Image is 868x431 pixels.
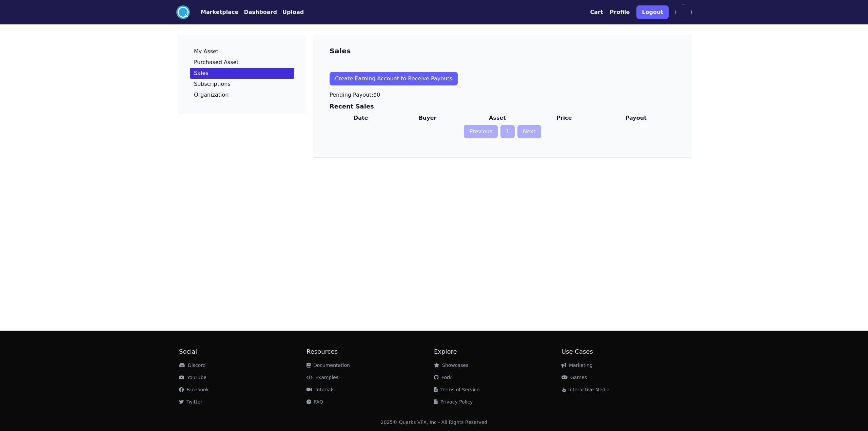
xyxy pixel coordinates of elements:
[597,111,675,125] th: Payout
[610,8,630,16] button: Profile
[434,399,473,405] a: Privacy Policy
[434,387,479,392] a: Terms of Service
[244,8,277,16] button: Dashboard
[194,71,209,76] p: Sales
[392,111,463,125] th: Buyer
[190,8,238,16] a: Marketplace
[561,387,610,392] a: Interactive Media
[190,79,294,90] a: Subscriptions
[434,363,468,368] a: Showcases
[194,49,218,54] p: My Asset
[179,387,209,392] a: Facebook
[190,68,294,79] a: Sales
[500,125,515,138] a: 1
[463,111,532,125] th: Asset
[434,347,561,356] h2: Explore
[179,363,206,368] a: Discord
[330,102,675,111] h1: Recent Sales
[330,91,380,99] div: $ 0
[330,92,373,98] label: Pending Payout:
[194,81,231,87] p: Subscriptions
[434,375,452,380] a: Fork
[532,111,596,125] th: Price
[330,72,458,85] button: Create Earning Account to Receive Payouts
[307,347,434,356] h2: Resources
[561,363,593,368] a: Marketing
[277,8,304,16] a: Upload
[307,375,338,380] a: Examples
[307,363,350,368] a: Documentation
[561,347,689,356] h2: Use Cases
[636,3,669,22] a: Logout
[381,419,488,426] div: 2025 © Quarks VFX, Inc - All Rights Reserved
[194,60,239,65] p: Purchased Asset
[179,375,206,380] a: YouTube
[636,5,669,19] button: Logout
[179,399,202,405] a: Twitter
[330,46,351,56] h3: Sales
[190,90,294,100] a: Organization
[201,8,238,16] button: Marketplace
[190,57,294,68] a: Purchased Asset
[590,8,603,16] button: Cart
[179,347,307,356] h2: Social
[194,92,229,98] p: Organization
[517,125,541,138] a: Next
[464,125,498,138] a: Previous
[307,387,335,392] a: Tutorials
[190,46,294,57] a: My Asset
[561,375,587,380] a: Games
[675,4,692,20] img: profile
[282,8,304,16] button: Upload
[330,111,392,125] th: Date
[238,8,277,16] a: Dashboard
[307,399,323,405] a: FAQ
[330,66,675,91] a: Create Earning Account to Receive Payouts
